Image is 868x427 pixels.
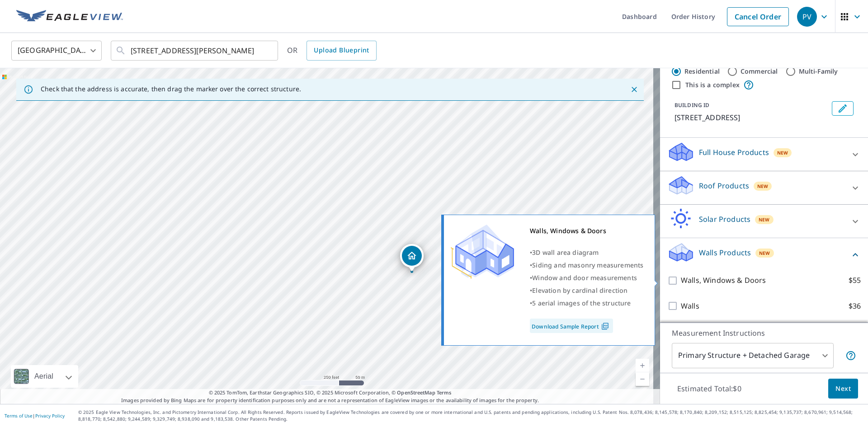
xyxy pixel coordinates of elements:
span: 5 aerial images of the structure [532,299,631,307]
button: Close [628,84,640,95]
div: • [530,297,643,310]
button: Next [828,379,858,399]
p: Walls [681,300,699,312]
span: Elevation by cardinal direction [532,286,627,295]
a: Terms [437,389,452,396]
span: New [777,149,788,156]
p: $36 [849,300,861,312]
span: 3D wall area diagram [532,248,599,257]
div: • [530,259,643,272]
label: Residential [684,67,720,76]
button: Edit building 1 [832,101,854,116]
div: Aerial [32,365,56,388]
span: New [759,216,770,223]
p: BUILDING ID [675,101,709,109]
div: Aerial [11,365,78,388]
p: Solar Products [699,214,750,225]
p: Full House Products [699,147,769,158]
div: Full House ProductsNew [667,141,861,167]
span: New [757,183,769,190]
img: Pdf Icon [599,322,611,330]
p: [STREET_ADDRESS] [675,112,828,123]
div: PV [797,7,817,27]
input: Search by address or latitude-longitude [131,38,259,63]
img: EV Logo [16,10,123,23]
p: $55 [849,275,861,286]
div: • [530,246,643,259]
p: Walls, Windows & Doors [681,275,766,286]
label: This is a complex [685,80,740,89]
a: Privacy Policy [35,413,65,419]
a: OpenStreetMap [397,389,435,396]
label: Multi-Family [799,67,838,76]
span: Window and door measurements [532,273,637,282]
div: Solar ProductsNew [667,208,861,234]
img: Premium [451,225,514,279]
a: Current Level 17, Zoom Out [636,372,649,386]
p: © 2025 Eagle View Technologies, Inc. and Pictometry International Corp. All Rights Reserved. Repo... [78,409,863,422]
a: Upload Blueprint [307,41,376,61]
span: Next [835,383,851,394]
div: Roof ProductsNew [667,175,861,201]
span: New [759,249,770,257]
div: Primary Structure + Detached Garage [672,343,834,368]
div: • [530,284,643,297]
p: Roof Products [699,180,749,191]
p: Walls Products [699,247,751,258]
a: Download Sample Report [530,319,613,333]
div: [GEOGRAPHIC_DATA] [11,38,102,63]
div: OR [287,41,377,61]
div: Walls, Windows & Doors [530,225,643,237]
p: | [5,413,65,418]
p: Estimated Total: $0 [670,379,749,399]
span: Upload Blueprint [314,45,369,56]
a: Cancel Order [727,7,789,26]
p: Check that the address is accurate, then drag the marker over the correct structure. [41,85,301,93]
div: • [530,272,643,284]
a: Terms of Use [5,413,33,419]
span: Siding and masonry measurements [532,261,643,269]
label: Commercial [741,67,778,76]
div: Walls ProductsNew [667,242,861,267]
a: Current Level 17, Zoom In [636,359,649,372]
div: Dropped pin, building 1, Residential property, 301 Green Briar Somers, NY 10589 [400,244,424,272]
p: Measurement Instructions [672,328,856,338]
span: © 2025 TomTom, Earthstar Geographics SIO, © 2025 Microsoft Corporation, © [209,389,452,397]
